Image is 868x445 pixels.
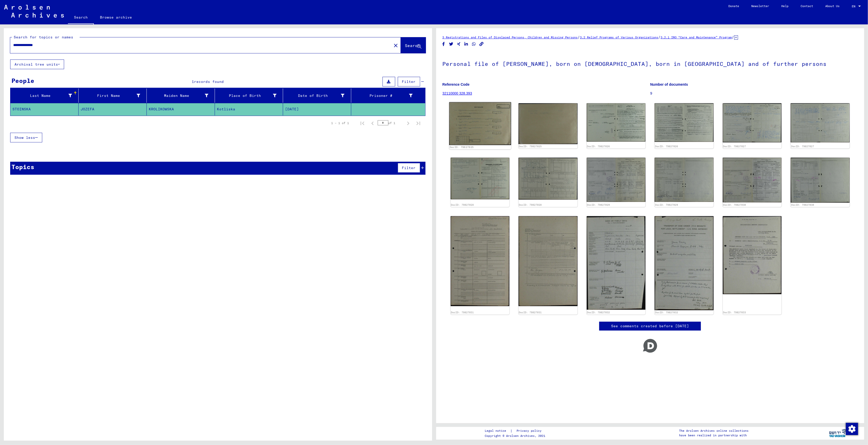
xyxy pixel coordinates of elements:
b: Number of documents [650,82,688,86]
a: DocID: 79827029 [587,203,610,206]
a: DocID: 79827029 [655,203,678,206]
button: Share on WhatsApp [471,41,477,47]
a: See comments created before [DATE] [611,323,689,329]
div: Maiden Name [149,93,208,98]
mat-label: Search for topics or names [14,35,73,39]
button: Next page [403,118,413,128]
img: Arolsen_neg.svg [4,5,64,18]
img: 001.jpg [587,216,646,310]
mat-cell: [DATE] [283,103,351,115]
img: 002.jpg [519,216,578,306]
img: 002.jpg [791,158,850,203]
span: Show less [14,135,35,140]
button: Search [401,37,426,53]
div: Last Name [12,93,72,98]
button: Share on LinkedIn [464,41,469,47]
button: Copy link [479,41,484,47]
a: Privacy policy [512,428,548,434]
button: Clear [391,40,401,50]
h1: Personal file of [PERSON_NAME], born on [DEMOGRAPHIC_DATA], born in [GEOGRAPHIC_DATA] and of furt... [443,52,858,75]
mat-cell: JOZEFA [79,103,147,115]
div: Date of Birth [285,93,345,98]
span: Filter [402,166,416,170]
a: Legal notice [485,428,510,434]
button: First page [357,118,367,128]
mat-header-cell: First Name [79,88,147,103]
span: EN [852,5,857,8]
img: 002.jpg [655,158,714,202]
div: Last Name [12,92,78,100]
div: | [485,428,548,434]
img: 002.jpg [519,103,578,144]
span: Filter [402,79,416,84]
img: 002.jpg [519,158,578,200]
button: Previous page [367,118,378,128]
img: 002.jpg [655,103,714,142]
span: / [732,35,734,39]
button: Filter [398,163,420,173]
img: Change consent [846,423,858,435]
div: Prisoner # [353,93,413,98]
p: The Arolsen Archives online collections [679,428,748,433]
div: Place of Birth [217,93,276,98]
img: 001.jpg [451,158,510,199]
span: records found [194,79,224,84]
mat-cell: Kotliska [215,103,283,115]
img: 001.jpg [587,103,646,142]
a: 32110000 328.393 [443,91,472,95]
a: DocID: 79827027 [723,145,746,148]
div: 1 – 1 of 1 [331,121,349,125]
a: DocID: 79827026 [587,145,610,148]
img: 001.jpg [451,216,510,306]
a: Browse archive [94,11,138,23]
button: Share on Twitter [449,41,454,47]
a: DocID: 79827031 [451,311,474,314]
mat-header-cell: Prisoner # [351,88,425,103]
div: Date of Birth [285,92,351,100]
img: 001.jpg [449,102,511,145]
div: People [11,76,34,85]
span: / [578,35,580,39]
span: 1 [192,79,194,84]
a: DocID: 79827033 [723,311,746,314]
img: 001.jpg [723,103,782,142]
div: Prisoner # [353,92,419,100]
span: Search [405,43,420,48]
img: 002.jpg [655,216,714,310]
mat-cell: KROLIKOWSKA [147,103,215,115]
button: Show less [10,133,42,142]
a: DocID: 79827031 [519,311,542,314]
button: Filter [398,77,420,86]
a: DocID: 79827025 [449,146,474,149]
img: 001.jpg [723,216,782,294]
img: 001.jpg [723,158,782,202]
button: Share on Xing [456,41,462,47]
img: 002.jpg [791,103,850,142]
a: DocID: 79827030 [791,203,814,206]
a: Search [68,11,94,24]
a: DocID: 79827028 [451,203,474,206]
a: DocID: 79827026 [655,145,678,148]
div: of 1 [378,121,403,125]
b: Reference Code [443,82,470,86]
div: Maiden Name [149,92,215,100]
a: 3.2 Relief Programs of Various Organizations [580,35,658,39]
mat-header-cell: Place of Birth [215,88,283,103]
mat-cell: STOINSKA [10,103,79,115]
a: 3 Registrations and Files of Displaced Persons, Children and Missing Persons [443,35,578,39]
a: DocID: 79827028 [519,203,542,206]
button: Last page [413,118,423,128]
img: yv_logo.png [828,427,847,439]
div: Place of Birth [217,92,283,100]
div: First Name [81,92,146,100]
img: 001.jpg [587,158,646,202]
div: First Name [81,93,140,98]
p: Copyright © Arolsen Archives, 2021 [485,434,548,438]
p: 9 [650,91,858,96]
mat-header-cell: Maiden Name [147,88,215,103]
a: DocID: 79827027 [791,145,814,148]
button: Share on Facebook [441,41,446,47]
div: Topics [11,162,34,171]
p: have been realized in partnership with [679,433,748,438]
div: Change consent [846,423,858,435]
